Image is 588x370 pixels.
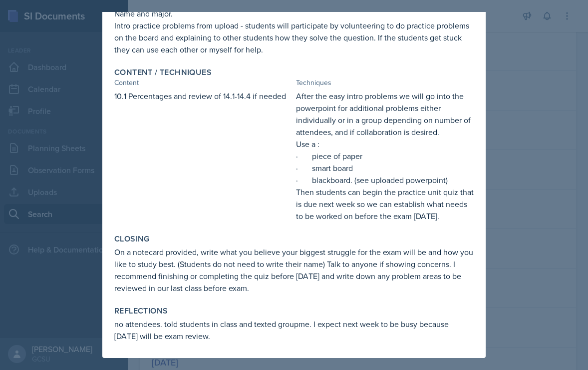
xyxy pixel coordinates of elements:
[114,90,292,102] p: 10.1 Percentages and review of 14.1-14.4 if needed
[296,77,474,88] div: Techniques
[296,150,474,162] p: · piece of paper
[114,246,474,294] p: On a notecard provided, write what you believe your biggest struggle for the exam will be and how...
[114,306,168,316] label: Reflections
[296,174,474,186] p: · blackboard. (see uploaded powerpoint)
[114,77,292,88] div: Content
[296,90,474,138] p: After the easy intro problems we will go into the powerpoint for additional problems either indiv...
[114,318,474,342] p: no attendees. told students in class and texted groupme. I expect next week to be busy because [D...
[296,186,474,222] p: Then students can begin the practice unit quiz that is due next week so we can establish what nee...
[114,234,150,244] label: Closing
[114,7,474,19] p: Name and major.
[296,138,474,150] p: Use a :
[114,19,474,55] p: Intro practice problems from upload - students will participate by volunteering to do practice pr...
[296,162,474,174] p: · smart board
[114,67,212,77] label: Content / Techniques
